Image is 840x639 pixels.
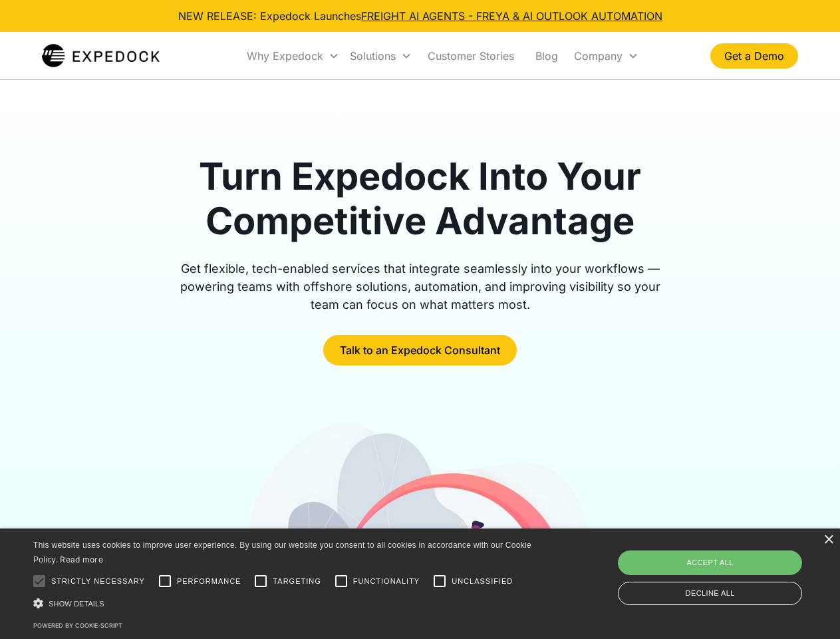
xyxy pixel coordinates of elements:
[178,8,662,24] div: NEW RELEASE: Expedock Launches
[273,576,321,587] span: Targeting
[323,335,517,365] a: Talk to an Expedock Consultant
[165,154,676,244] h1: Turn Expedock Into Your Competitive Advantage
[350,49,396,63] div: Solutions
[33,540,531,565] span: This website uses cookies to improve user experience. By using our website you consent to all coo...
[42,43,160,69] a: home
[42,43,160,69] img: Expedock Logo
[353,576,420,587] span: Functionality
[177,576,241,587] span: Performance
[574,49,623,63] div: Company
[417,33,525,79] a: Customer Stories
[49,600,104,608] span: Show details
[241,33,345,79] div: Why Expedock
[525,33,569,79] a: Blog
[165,260,676,314] div: Get flexible, tech-enabled services that integrate seamlessly into your workflows — powering team...
[361,9,662,23] a: FREIGHT AI AGENTS - FREYA & AI OUTLOOK AUTOMATION
[710,43,798,69] a: Get a Demo
[51,576,145,587] span: Strictly necessary
[33,622,122,629] a: Powered by cookie-script
[569,33,644,79] div: Company
[452,576,513,587] span: Unclassified
[345,33,417,79] div: Solutions
[60,554,103,564] a: Read more
[33,596,536,610] div: Show details
[247,49,323,63] div: Why Expedock
[619,495,840,639] iframe: Chat Widget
